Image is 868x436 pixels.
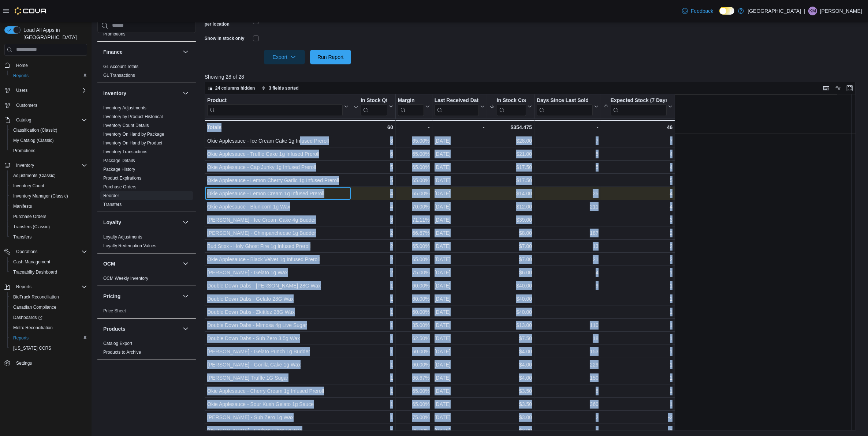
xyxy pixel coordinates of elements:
span: Home [13,61,87,70]
label: Show in stock only [205,35,245,41]
div: 4 [603,150,673,158]
button: Inventory Count [7,181,90,191]
span: Users [16,87,27,93]
button: Loyalty [181,218,190,227]
a: Inventory Count [10,181,47,190]
a: Inventory Transactions [103,149,148,154]
div: 187 [537,229,599,237]
a: Feedback [679,4,716,18]
a: GL Account Totals [103,64,138,69]
a: Reports [10,71,31,80]
div: 65.00% [398,150,429,158]
a: GL Transactions [103,73,135,78]
div: 2 [353,229,393,237]
a: Price Sheet [103,308,126,313]
span: Customers [13,101,87,110]
span: Package History [103,166,135,172]
span: Cash Management [13,259,50,265]
span: GL Account Totals [103,64,138,69]
div: 46 [603,123,673,132]
div: 7 [603,136,673,145]
button: Export [264,50,305,64]
button: Finance [181,48,190,56]
div: 3 [353,215,393,224]
a: Loyalty Redemption Values [103,243,156,248]
span: OCM Weekly Inventory [103,275,148,281]
button: Product [207,97,349,116]
span: Manifests [10,202,87,211]
span: Reports [10,334,87,342]
button: Customers [1,100,90,110]
button: Transfers (Classic) [7,222,90,232]
p: [PERSON_NAME] [820,7,862,15]
span: Purchase Orders [103,184,137,190]
div: [DATE] [434,163,484,172]
button: Loyalty [103,219,180,226]
a: Adjustments (Classic) [10,171,59,180]
div: 70.00% [398,202,429,211]
a: Inventory On Hand by Product [103,140,162,146]
div: 75.00% [398,268,429,277]
div: 4 [353,189,393,198]
div: $7.00 [489,242,532,251]
button: Inventory [1,160,90,170]
h3: Pricing [103,293,120,300]
button: Last Received Date [434,97,484,116]
div: $6.00 [489,268,532,277]
button: Transfers [7,232,90,242]
div: In Stock Qty [361,97,387,104]
a: Traceabilty Dashboard [10,268,60,277]
a: Inventory Adjustments [103,105,146,110]
div: 60.00% [398,281,429,290]
div: In Stock Cost [496,97,526,116]
div: - [398,123,429,132]
div: $28.00 [489,136,532,145]
span: Classification (Classic) [10,126,87,135]
span: Inventory Count [13,183,44,189]
a: Cash Management [10,258,53,266]
div: [DATE] [434,136,484,145]
button: Reports [13,282,34,291]
span: Inventory Count [10,181,87,190]
span: Settings [16,360,32,366]
div: 66.67% [398,229,429,237]
span: Reports [16,284,31,290]
span: Package Details [103,158,135,163]
span: Washington CCRS [10,344,87,353]
span: Reports [13,335,29,341]
div: Bud Stixx - Holy Ghost Fire 1g Infused Preroll [207,242,349,251]
span: Users [13,86,87,95]
span: GL Transactions [103,72,135,78]
a: Product Expirations [103,176,141,181]
div: 4 [603,163,673,172]
div: [DATE] [434,189,484,198]
span: Inventory [16,162,34,168]
a: Inventory by Product Historical [103,114,163,119]
h3: Finance [103,48,123,56]
div: [DATE] [434,202,484,211]
span: Transfers (Classic) [13,224,50,230]
button: Reports [1,282,90,292]
a: Reorder [103,193,119,198]
div: 2 [353,255,393,264]
div: In Stock Cost [496,97,526,104]
button: Traceabilty Dashboard [7,267,90,277]
p: Showing 28 of 28 [205,73,863,80]
a: Purchase Orders [103,184,137,189]
a: Classification (Classic) [10,126,60,135]
span: Canadian Compliance [13,304,56,310]
a: Package History [103,167,135,172]
div: 2 [353,268,393,277]
p: [GEOGRAPHIC_DATA] [748,7,801,15]
div: Product [207,97,343,116]
a: Transfers [10,233,34,241]
div: [PERSON_NAME] - Ice Cream Cake 4g Budder [207,215,349,224]
button: My Catalog (Classic) [7,135,90,146]
div: Last Received Date [434,97,478,116]
a: Canadian Compliance [10,303,59,312]
span: Feedback [691,7,713,15]
a: Dashboards [10,313,45,322]
div: 65.00% [398,189,429,198]
button: In Stock Qty [353,97,393,116]
div: 13 [537,242,599,251]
